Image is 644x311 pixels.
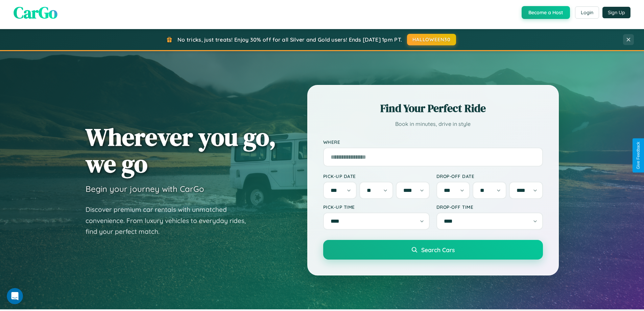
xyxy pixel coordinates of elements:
p: Book in minutes, drive in style [323,119,543,129]
span: No tricks, just treats! Enjoy 30% off for all Silver and Gold users! Ends [DATE] 1pm PT. [177,36,402,43]
label: Pick-up Time [323,204,430,210]
span: Search Cars [421,246,455,253]
label: Drop-off Date [436,173,543,179]
iframe: Intercom live chat [7,288,23,304]
button: Sign Up [602,7,630,18]
button: HALLOWEEN30 [407,34,456,45]
span: CarGo [14,1,57,24]
h2: Find Your Perfect Ride [323,101,543,116]
button: Login [575,6,599,19]
label: Where [323,139,543,145]
button: Search Cars [323,240,543,260]
p: Discover premium car rentals with unmatched convenience. From luxury vehicles to everyday rides, ... [86,204,255,237]
button: Become a Host [522,6,570,19]
label: Drop-off Time [436,204,543,210]
h3: Begin your journey with CarGo [86,184,204,194]
label: Pick-up Date [323,173,430,179]
div: Give Feedback [636,142,641,169]
h1: Wherever you go, we go [86,124,276,177]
